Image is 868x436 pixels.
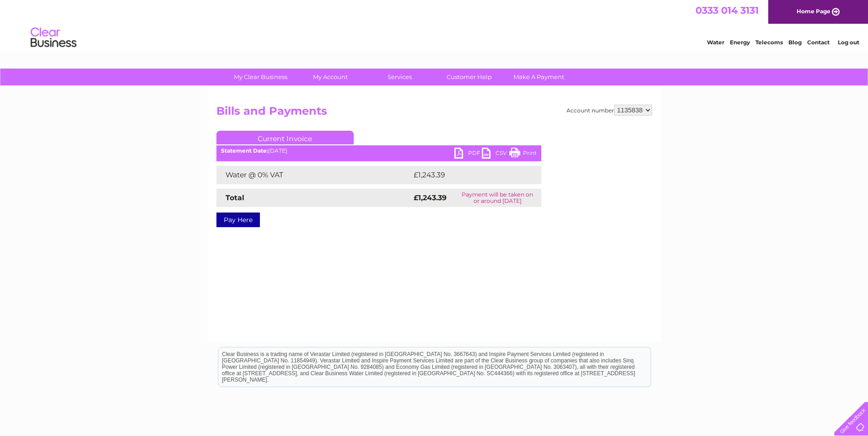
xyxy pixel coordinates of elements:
div: Account number [566,105,652,116]
a: Contact [807,39,830,46]
a: Make A Payment [501,69,577,85]
a: CSV [482,148,509,161]
a: 0333 014 3131 [695,5,759,16]
a: Water [707,39,724,46]
a: Customer Help [431,69,507,85]
a: Pay Here [216,213,260,227]
strong: Total [226,193,244,202]
div: [DATE] [216,148,541,154]
b: Statement Date: [221,147,268,154]
a: Blog [788,39,802,46]
a: Telecoms [755,39,783,46]
a: Services [362,69,437,85]
td: Payment will be taken on or around [DATE] [454,189,541,207]
a: Energy [730,39,750,46]
td: Water @ 0% VAT [216,166,411,184]
a: Current Invoice [216,131,354,144]
div: Clear Business is a trading name of Verastar Limited (registered in [GEOGRAPHIC_DATA] No. 3667643... [218,5,651,44]
a: Print [509,148,537,161]
img: logo.png [30,24,77,52]
a: PDF [454,148,482,161]
strong: £1,243.39 [414,193,447,202]
h2: Bills and Payments [216,105,652,122]
a: Log out [838,39,859,46]
a: My Clear Business [223,69,298,85]
td: £1,243.39 [411,166,527,184]
a: My Account [292,69,368,85]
